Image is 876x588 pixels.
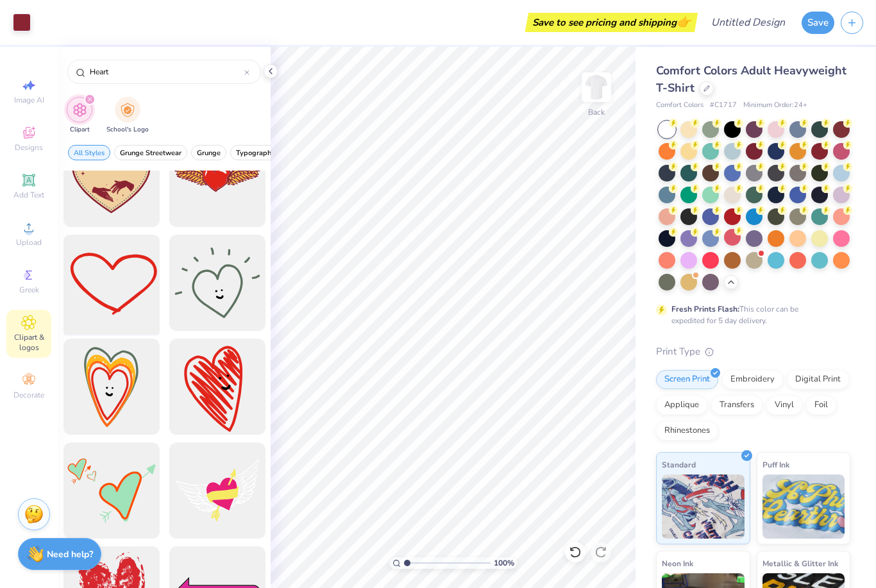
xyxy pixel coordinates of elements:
[701,10,795,35] input: Untitled Design
[762,475,845,539] img: Puff Ink
[656,344,850,359] div: Print Type
[662,475,745,539] img: Standard
[662,557,693,570] span: Neon Ink
[677,14,691,29] span: 👉
[70,125,90,135] span: Clipart
[494,557,514,569] span: 100 %
[671,304,739,314] strong: Fresh Prints Flash:
[191,145,226,160] button: filter button
[236,148,275,158] span: Typography
[16,237,42,248] span: Upload
[72,103,87,117] img: Clipart Image
[6,332,51,353] span: Clipart & logos
[121,103,135,117] img: School's Logo Image
[656,100,703,111] span: Comfort Colors
[67,97,92,135] div: filter for Clipart
[766,396,802,415] div: Vinyl
[584,74,609,100] img: Back
[711,396,762,415] div: Transfers
[722,370,783,389] div: Embroidery
[106,97,149,135] div: filter for School's Logo
[13,190,44,200] span: Add Text
[671,303,829,326] div: This color can be expedited for 5 day delivery.
[710,100,737,111] span: # C1717
[656,370,718,389] div: Screen Print
[68,145,110,160] button: filter button
[762,557,838,570] span: Metallic & Glitter Ink
[106,97,149,135] button: filter button
[14,95,44,105] span: Image AI
[120,148,181,158] span: Grunge Streetwear
[656,421,718,441] div: Rhinestones
[802,12,834,34] button: Save
[88,65,244,78] input: Try "Stars"
[762,458,789,471] span: Puff Ink
[47,548,93,560] strong: Need help?
[74,148,105,158] span: All Styles
[230,145,281,160] button: filter button
[662,458,696,471] span: Standard
[806,396,836,415] div: Foil
[197,148,221,158] span: Grunge
[19,285,39,295] span: Greek
[67,97,92,135] button: filter button
[13,390,44,400] span: Decorate
[114,145,187,160] button: filter button
[656,396,707,415] div: Applique
[743,100,807,111] span: Minimum Order: 24 +
[656,63,847,96] span: Comfort Colors Adult Heavyweight T-Shirt
[528,13,695,32] div: Save to see pricing and shipping
[588,106,605,118] div: Back
[787,370,849,389] div: Digital Print
[15,142,43,153] span: Designs
[106,125,149,135] span: School's Logo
